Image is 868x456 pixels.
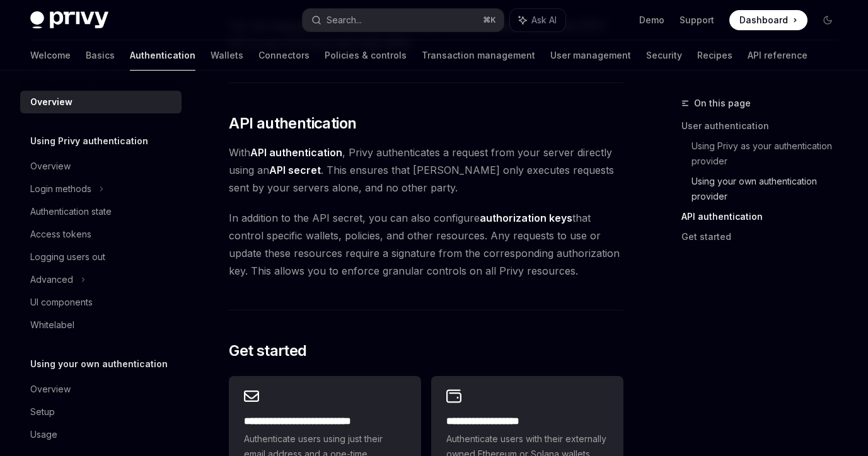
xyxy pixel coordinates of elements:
[20,223,182,246] a: Access tokens
[229,113,356,134] span: API authentication
[681,116,848,136] a: User authentication
[20,246,182,268] a: Logging users out
[748,40,807,71] a: API reference
[694,96,751,111] span: On this page
[692,136,848,171] a: Using Privy as your authentication provider
[20,401,182,423] a: Setup
[422,40,535,71] a: Transaction management
[30,40,71,71] a: Welcome
[269,164,321,176] strong: API secret
[30,94,72,110] div: Overview
[86,40,115,71] a: Basics
[211,40,243,71] a: Wallets
[325,40,407,71] a: Policies & controls
[30,249,105,265] div: Logging users out
[692,171,848,207] a: Using your own authentication provider
[30,204,112,219] div: Authentication state
[20,91,182,113] a: Overview
[729,10,807,30] a: Dashboard
[303,9,503,31] button: Search...⌘K
[20,378,182,401] a: Overview
[639,14,664,26] a: Demo
[480,212,572,224] strong: authorization keys
[30,134,148,149] h5: Using Privy authentication
[327,13,362,28] div: Search...
[697,40,732,71] a: Recipes
[258,40,310,71] a: Connectors
[20,200,182,223] a: Authentication state
[30,272,73,287] div: Advanced
[30,317,74,333] div: Whitelabel
[681,207,848,227] a: API authentication
[680,14,714,26] a: Support
[20,291,182,314] a: UI components
[229,341,306,361] span: Get started
[20,155,182,178] a: Overview
[229,144,623,197] span: With , Privy authenticates a request from your server directly using an . This ensures that [PERS...
[30,427,57,442] div: Usage
[20,423,182,446] a: Usage
[30,382,71,397] div: Overview
[646,40,682,71] a: Security
[483,15,496,25] span: ⌘ K
[550,40,631,71] a: User management
[20,314,182,336] a: Whitelabel
[30,181,91,197] div: Login methods
[229,209,623,280] span: In addition to the API secret, you can also configure that control specific wallets, policies, an...
[30,356,168,372] h5: Using your own authentication
[30,159,71,174] div: Overview
[510,9,565,31] button: Ask AI
[30,404,55,419] div: Setup
[818,10,838,30] button: Toggle dark mode
[531,14,557,26] span: Ask AI
[30,295,93,310] div: UI components
[739,14,788,26] span: Dashboard
[30,11,108,29] img: dark logo
[130,40,195,71] a: Authentication
[250,146,342,159] strong: API authentication
[681,227,848,247] a: Get started
[30,227,91,242] div: Access tokens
